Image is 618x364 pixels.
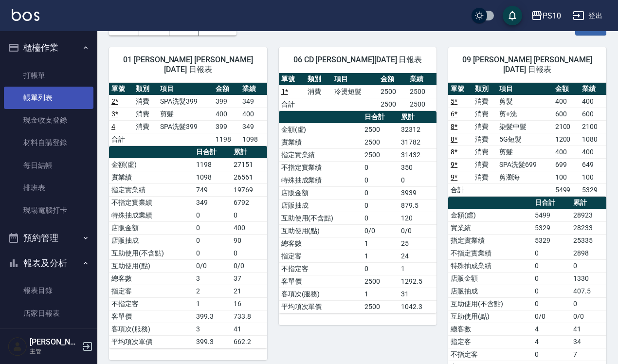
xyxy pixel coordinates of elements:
[109,323,194,335] td: 客項次(服務)
[571,348,606,361] td: 7
[580,120,606,133] td: 2100
[194,221,231,234] td: 0
[362,123,399,136] td: 2500
[279,300,362,313] td: 平均項次單價
[543,10,561,22] div: PS10
[399,224,436,237] td: 0/0
[109,158,194,171] td: 金額(虛)
[213,120,240,133] td: 399
[279,136,362,148] td: 實業績
[279,212,362,224] td: 互助使用(不含點)
[571,335,606,348] td: 34
[473,83,497,95] th: 類別
[194,310,231,323] td: 399.3
[109,209,194,221] td: 特殊抽成業績
[553,108,580,120] td: 600
[532,323,571,335] td: 4
[240,120,267,133] td: 349
[231,272,267,285] td: 37
[305,85,332,98] td: 消費
[231,335,267,348] td: 662.2
[448,83,473,95] th: 單號
[497,95,552,108] td: 剪髮
[362,237,399,250] td: 1
[532,259,571,272] td: 0
[399,111,436,124] th: 累計
[362,174,399,186] td: 0
[4,302,93,325] a: 店家日報表
[362,111,399,124] th: 日合計
[362,300,399,313] td: 2500
[362,250,399,262] td: 1
[399,123,436,136] td: 32312
[362,136,399,148] td: 2500
[407,98,436,110] td: 2500
[240,108,267,120] td: 400
[399,250,436,262] td: 24
[194,297,231,310] td: 1
[158,95,213,108] td: SPA洗髮399
[362,262,399,275] td: 0
[399,288,436,300] td: 31
[553,171,580,183] td: 100
[279,123,362,136] td: 金額(虛)
[133,83,158,95] th: 類別
[4,225,93,251] button: 預約管理
[279,161,362,174] td: 不指定實業績
[580,183,606,196] td: 5329
[553,158,580,171] td: 699
[231,247,267,259] td: 0
[571,272,606,285] td: 1330
[109,234,194,247] td: 店販抽成
[503,6,522,25] button: save
[194,234,231,247] td: 0
[194,259,231,272] td: 0/0
[194,247,231,259] td: 0
[231,285,267,297] td: 21
[133,95,158,108] td: 消費
[407,73,436,86] th: 業績
[332,85,378,98] td: 冷燙短髮
[399,136,436,148] td: 31782
[473,133,497,146] td: 消費
[571,234,606,247] td: 25335
[240,83,267,95] th: 業績
[279,224,362,237] td: 互助使用(點)
[194,196,231,209] td: 349
[4,251,93,276] button: 報表及分析
[532,209,571,221] td: 5499
[448,348,532,361] td: 不指定客
[279,174,362,186] td: 特殊抽成業績
[305,73,332,86] th: 類別
[448,234,532,247] td: 指定實業績
[497,146,552,158] td: 剪髮
[121,55,255,74] span: 01 [PERSON_NAME] [PERSON_NAME][DATE] 日報表
[571,209,606,221] td: 28923
[4,64,93,87] a: 打帳單
[399,275,436,288] td: 1292.5
[473,146,497,158] td: 消費
[213,83,240,95] th: 金額
[362,199,399,212] td: 0
[12,9,39,21] img: Logo
[213,133,240,146] td: 1198
[231,234,267,247] td: 90
[194,285,231,297] td: 2
[194,158,231,171] td: 1198
[30,347,79,356] p: 主管
[448,183,473,196] td: 合計
[362,224,399,237] td: 0/0
[571,247,606,259] td: 2898
[448,209,532,221] td: 金額(虛)
[231,209,267,221] td: 0
[109,133,133,146] td: 合計
[448,297,532,310] td: 互助使用(不含點)
[473,158,497,171] td: 消費
[553,146,580,158] td: 400
[532,247,571,259] td: 0
[571,310,606,323] td: 0/0
[231,297,267,310] td: 16
[580,146,606,158] td: 400
[279,148,362,161] td: 指定實業績
[133,108,158,120] td: 消費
